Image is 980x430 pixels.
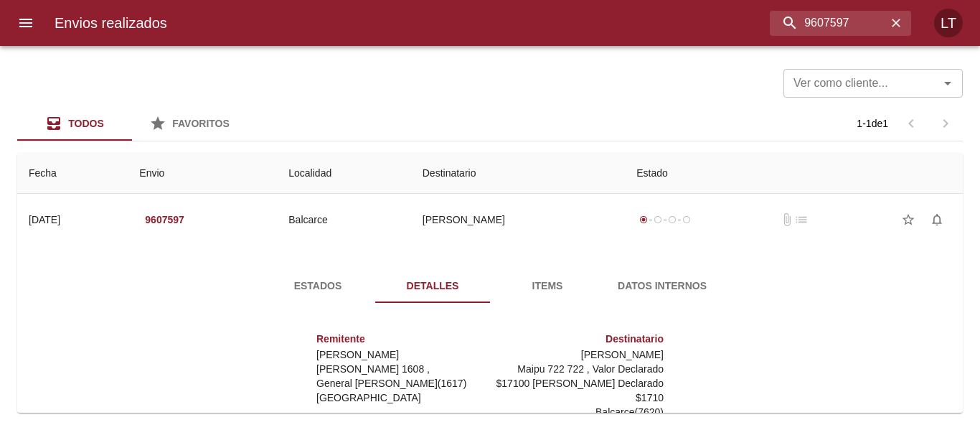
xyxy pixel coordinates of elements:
[894,116,928,128] span: Pagina anterior
[496,332,664,347] h6: Destinatario
[682,215,691,224] span: radio_button_unchecked
[613,277,711,295] span: Datos Internos
[277,194,410,246] td: Balcarce
[794,212,809,227] span: No tiene pedido asociado
[172,118,230,129] span: Favoritos
[496,362,664,405] p: Maipu 722 722 , Valor Declarado $17100 [PERSON_NAME] Declarado $1710
[316,332,484,347] h6: Remitente
[770,11,887,36] input: buscar
[55,11,167,34] h6: Envios realizados
[668,215,677,224] span: radio_button_unchecked
[128,153,277,194] th: Envio
[17,106,247,141] div: Tabs Envios
[496,405,664,419] p: Balcarce ( 7620 )
[938,73,958,93] button: Abrir
[316,376,484,391] p: General [PERSON_NAME] ( 1617 )
[934,9,963,37] div: Abrir información de usuario
[68,118,104,129] span: Todos
[145,211,184,229] em: 9607597
[901,212,915,227] span: star_border
[499,277,596,295] span: Items
[625,153,963,194] th: Estado
[411,194,625,246] td: [PERSON_NAME]
[654,215,662,224] span: radio_button_unchecked
[139,207,190,233] button: 9607597
[316,391,484,405] p: [GEOGRAPHIC_DATA]
[934,9,963,37] div: LT
[928,106,963,141] span: Pagina siguiente
[639,215,648,224] span: radio_button_checked
[411,153,625,194] th: Destinatario
[269,277,367,295] span: Estados
[923,205,951,234] button: Activar notificaciones
[316,347,484,362] p: [PERSON_NAME]
[29,214,60,225] div: [DATE]
[930,212,944,227] span: notifications_none
[17,153,128,194] th: Fecha
[496,347,664,362] p: [PERSON_NAME]
[894,205,923,234] button: Agregar a favoritos
[9,6,43,40] button: menu
[636,212,694,227] div: Generado
[260,268,720,303] div: Tabs detalle de guia
[780,212,794,227] span: No tiene documentos adjuntos
[384,277,481,295] span: Detalles
[316,362,484,376] p: [PERSON_NAME] 1608 ,
[857,116,888,131] p: 1 - 1 de 1
[277,153,410,194] th: Localidad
